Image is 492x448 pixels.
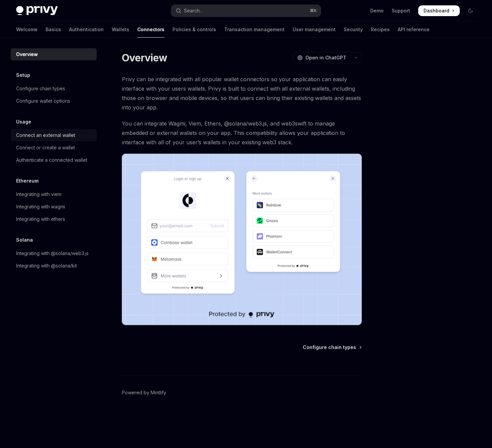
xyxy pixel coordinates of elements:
[11,95,97,107] a: Configure wallet options
[16,262,77,270] div: Integrating with @solana/kit
[112,21,129,38] a: Wallets
[16,97,70,105] div: Configure wallet options
[16,21,38,38] a: Welcome
[11,83,97,95] a: Configure chain types
[344,21,363,38] a: Security
[11,201,97,213] a: Integrating with wagmi
[16,6,58,15] img: dark logo
[418,5,460,16] a: Dashboard
[16,215,65,223] div: Integrating with ethers
[122,389,166,396] a: Powered by Mintlify
[16,131,75,139] div: Connect an external wallet
[16,71,30,79] h5: Setup
[11,129,97,141] a: Connect an external wallet
[305,54,346,61] span: Open in ChatGPT
[11,260,97,272] a: Integrating with @solana/kit
[122,154,362,325] img: Connectors3
[171,5,321,17] button: Open search
[303,344,356,351] span: Configure chain types
[310,8,317,13] span: ⌘ K
[16,156,87,164] div: Authenticate a connected wallet
[398,21,430,38] a: API reference
[137,21,164,38] a: Connectors
[11,188,97,200] a: Integrating with viem
[424,7,449,14] span: Dashboard
[69,21,104,38] a: Authentication
[224,21,285,38] a: Transaction management
[11,213,97,225] a: Integrating with ethers
[173,21,216,38] a: Policies & controls
[303,344,361,351] a: Configure chain types
[465,5,476,16] button: Toggle dark mode
[16,190,61,198] div: Integrating with viem
[16,177,39,185] h5: Ethereum
[16,50,38,58] div: Overview
[16,118,31,126] h5: Usage
[16,203,65,211] div: Integrating with wagmi
[11,247,97,259] a: Integrating with @solana/web3.js
[16,249,89,257] div: Integrating with @solana/web3.js
[371,21,390,38] a: Recipes
[293,52,350,63] button: Open in ChatGPT
[293,21,336,38] a: User management
[122,119,362,147] span: You can integrate Wagmi, Viem, Ethers, @solana/web3.js, and web3swift to manage embedded or exter...
[392,7,410,14] a: Support
[11,154,97,166] a: Authenticate a connected wallet
[46,21,61,38] a: Basics
[11,142,97,154] a: Connect or create a wallet
[16,144,75,152] div: Connect or create a wallet
[370,7,384,14] a: Demo
[184,7,203,15] div: Search...
[16,85,65,93] div: Configure chain types
[11,48,97,60] a: Overview
[122,74,362,112] span: Privy can be integrated with all popular wallet connectors so your application can easily interfa...
[16,236,33,244] h5: Solana
[122,52,167,64] h1: Overview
